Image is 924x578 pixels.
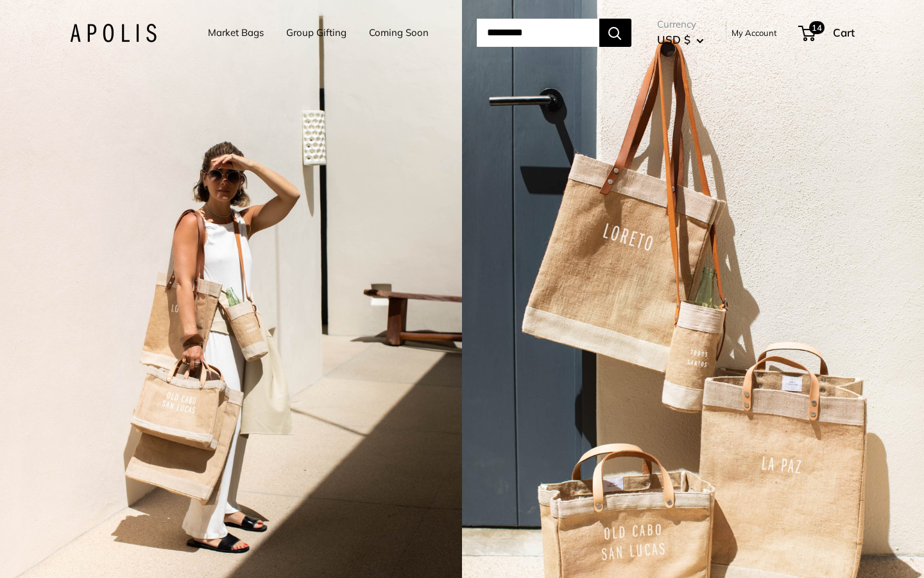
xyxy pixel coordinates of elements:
[599,19,631,47] button: Search
[657,15,704,33] span: Currency
[732,25,777,40] a: My Account
[286,24,346,42] a: Group Gifting
[800,22,855,43] a: 14 Cart
[833,26,855,39] span: Cart
[657,33,690,46] span: USD $
[70,24,157,42] img: Apolis
[477,19,599,47] input: Search...
[809,21,824,34] span: 14
[369,24,429,42] a: Coming Soon
[208,24,264,42] a: Market Bags
[657,30,704,50] button: USD $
